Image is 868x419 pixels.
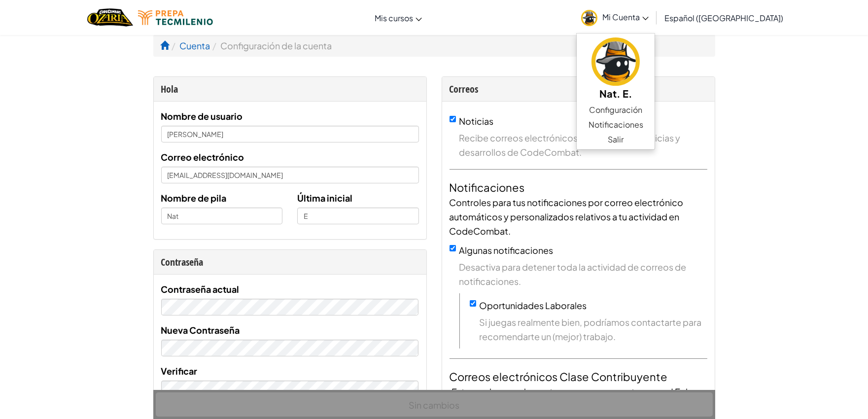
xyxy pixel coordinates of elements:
img: Logotipo de Tecmilenio [138,10,213,25]
font: Desactiva para detener toda la actividad de correos de notificaciones. [459,261,687,287]
font: Nat. E. [599,87,632,100]
font: Mi Cuenta [602,12,640,22]
font: Correo electrónico [161,151,244,163]
font: Hola [161,82,178,96]
font: Notificaciones [450,180,525,194]
font: Mis cursos [375,13,413,23]
font: Nombre de usuario [161,110,243,122]
font: Noticias [459,115,494,127]
font: Recibe correos electrónicos con las últimas noticias y desarrollos de CodeCombat. [459,132,681,158]
a: Configuración [577,103,655,117]
img: Hogar [87,7,133,28]
img: avatar [581,10,597,26]
a: Mis cursos [370,4,427,31]
font: Última inicial [297,192,352,204]
a: Mi Cuenta [576,2,654,33]
font: Algunas notificaciones [459,244,554,256]
a: Español ([GEOGRAPHIC_DATA]) [660,4,788,31]
font: Si juegas realmente bien, podríamos contactarte para recomendarte un (mejor) trabajo. [480,316,702,342]
font: Configuración [589,105,642,115]
font: Controles para tus notificaciones por correo electrónico automáticos y personalizados relativos a... [450,197,684,237]
a: Nat. E. [577,36,655,103]
font: Verificar [161,365,198,377]
font: Oportunidades Laborales [480,300,587,311]
font: Contraseña actual [161,283,240,295]
a: Logotipo de Ozaria de CodeCombat [87,7,133,28]
font: ¡Estamos buscando gente que se una a nuestro grupo! Echa un vistazo a la [450,386,707,412]
font: Correos [450,82,479,96]
a: Notificaciones [577,117,655,132]
font: Notificaciones [589,119,643,130]
font: Salir [608,134,624,144]
font: Configuración de la cuenta [221,40,332,51]
a: Cuenta [180,40,210,51]
font: Contraseña [161,255,204,269]
a: Salir [577,132,655,147]
font: Correos electrónicos Clase Contribuyente [450,370,668,384]
font: Nueva Contraseña [161,324,240,336]
font: Español ([GEOGRAPHIC_DATA]) [664,13,783,23]
font: Nombre de pila [161,192,227,204]
img: avatar [591,37,640,86]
